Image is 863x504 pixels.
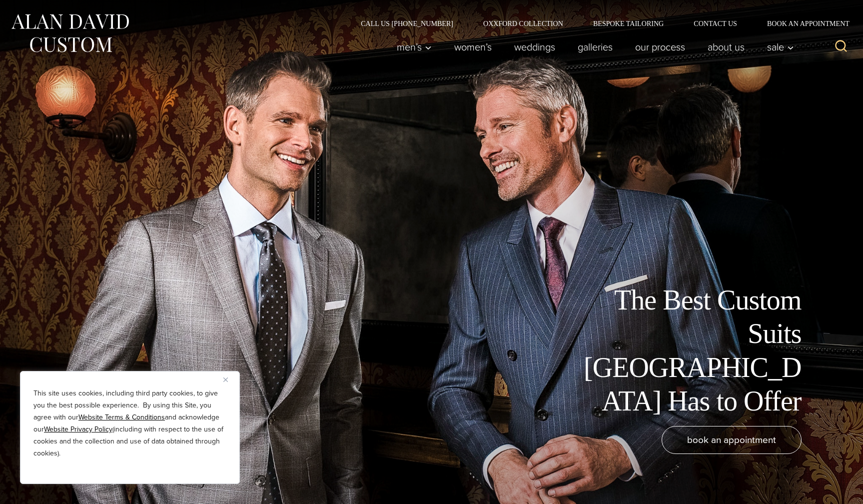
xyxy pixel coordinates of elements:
a: Website Terms & Conditions [78,412,165,422]
a: Our Process [624,37,697,57]
a: Women’s [443,37,503,57]
img: Alan David Custom [10,11,130,55]
a: Oxxford Collection [468,20,578,27]
a: book an appointment [662,426,802,454]
a: Galleries [567,37,624,57]
img: Close [223,377,228,382]
h1: The Best Custom Suits [GEOGRAPHIC_DATA] Has to Offer [577,283,802,418]
a: Bespoke Tailoring [578,20,679,27]
button: Close [223,373,235,385]
a: Book an Appointment [752,20,853,27]
nav: Primary Navigation [386,37,800,57]
a: Contact Us [679,20,752,27]
span: book an appointment [687,432,776,447]
span: Men’s [397,42,432,52]
p: This site uses cookies, including third party cookies, to give you the best possible experience. ... [33,387,226,459]
span: Sale [767,42,794,52]
nav: Secondary Navigation [346,20,853,27]
a: Website Privacy Policy [44,424,112,434]
a: weddings [503,37,567,57]
a: Call Us [PHONE_NUMBER] [346,20,468,27]
button: View Search Form [829,35,853,59]
a: About Us [697,37,756,57]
